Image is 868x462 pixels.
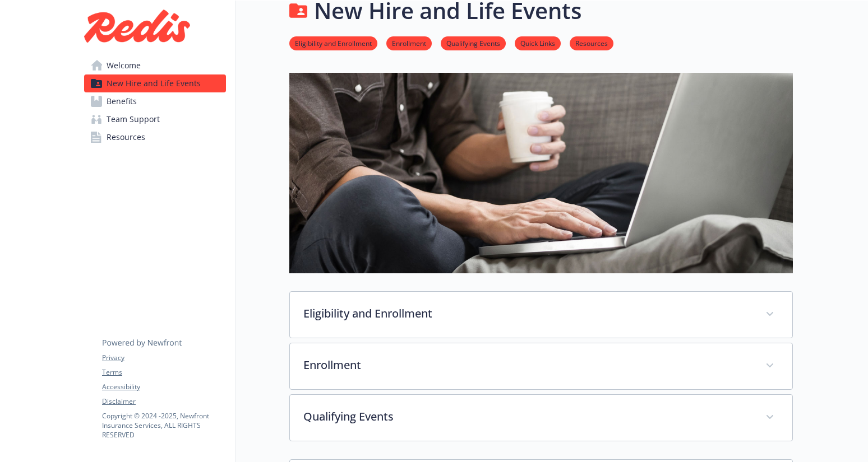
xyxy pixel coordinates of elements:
[102,411,225,440] p: Copyright © 2024 - 2025 , Newfront Insurance Services, ALL RIGHTS RESERVED
[102,396,225,407] a: Disclaimer
[303,408,752,425] p: Qualifying Events
[570,38,613,48] a: Resources
[84,57,226,74] a: Welcome
[84,92,226,110] a: Benefits
[289,38,377,48] a: Eligibility and Enrollment
[84,110,226,128] a: Team Support
[84,74,226,92] a: New Hire and Life Events
[107,74,201,92] span: New Hire and Life Events
[107,57,141,74] span: Welcome
[290,292,792,338] div: Eligibility and Enrollment
[84,128,226,146] a: Resources
[107,110,160,128] span: Team Support
[102,353,225,363] a: Privacy
[102,367,225,377] a: Terms
[441,38,506,48] a: Qualifying Events
[102,382,225,392] a: Accessibility
[303,305,752,322] p: Eligibility and Enrollment
[107,128,145,146] span: Resources
[515,38,561,48] a: Quick Links
[290,395,792,441] div: Qualifying Events
[289,73,793,273] img: new hire page banner
[107,92,137,110] span: Benefits
[303,357,752,374] p: Enrollment
[386,38,432,48] a: Enrollment
[290,343,792,389] div: Enrollment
